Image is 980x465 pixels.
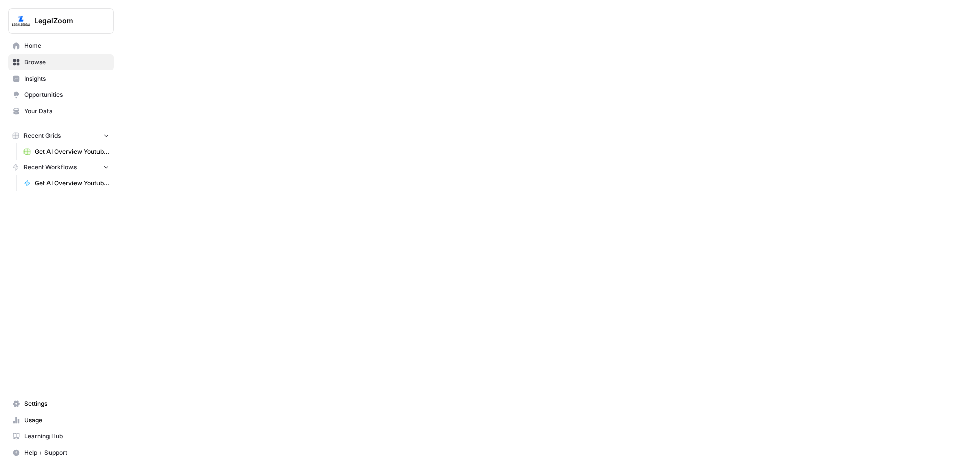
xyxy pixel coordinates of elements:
span: Browse [24,58,109,67]
span: Recent Workflows [23,163,77,172]
span: Get AI Overview Youtube Videos [35,179,109,188]
button: Recent Workflows [8,160,114,175]
a: Get AI Overview Youtube Videos Grid [19,143,114,160]
span: Opportunities [24,90,109,100]
span: LegalZoom [34,16,96,26]
button: Recent Grids [8,128,114,143]
a: Home [8,38,114,54]
a: Get AI Overview Youtube Videos [19,175,114,191]
span: Insights [24,74,109,83]
a: Your Data [8,103,114,119]
span: Help + Support [24,448,109,457]
span: Home [24,41,109,51]
span: Get AI Overview Youtube Videos Grid [35,147,109,156]
a: Learning Hub [8,428,114,445]
span: Settings [24,399,109,408]
span: Your Data [24,107,109,116]
button: Help + Support [8,445,114,461]
a: Insights [8,70,114,87]
a: Opportunities [8,87,114,103]
span: Recent Grids [23,131,61,140]
span: Learning Hub [24,432,109,441]
a: Settings [8,396,114,412]
button: Workspace: LegalZoom [8,8,114,34]
span: Usage [24,415,109,425]
a: Browse [8,54,114,70]
img: LegalZoom Logo [12,12,30,30]
a: Usage [8,412,114,428]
